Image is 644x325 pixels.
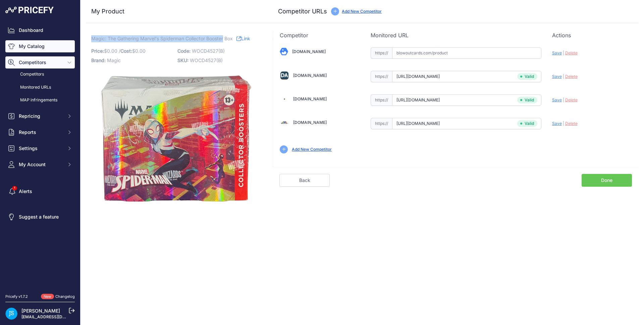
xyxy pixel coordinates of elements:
[177,48,191,54] span: Code:
[293,96,327,101] a: [DOMAIN_NAME]
[371,118,392,129] span: https://
[19,161,63,168] span: My Account
[5,211,75,223] a: Suggest a feature
[371,47,392,59] span: https://
[392,47,541,59] input: blowoutcards.com/product
[565,97,578,102] span: Delete
[91,7,259,16] h3: My Product
[91,57,106,63] span: Brand:
[5,185,75,197] a: Alerts
[293,120,327,125] a: [DOMAIN_NAME]
[563,121,564,126] span: |
[371,71,392,82] span: https://
[552,31,632,39] p: Actions
[192,48,225,54] span: WOCD4527(B)
[280,31,360,39] p: Competitor
[5,294,28,299] div: Pricefy v1.7.2
[582,174,632,187] a: Done
[107,48,117,54] span: 0.00
[5,40,75,52] a: My Catalog
[41,294,54,299] span: New
[5,94,75,106] a: MAP infringements
[371,31,541,39] p: Monitored URL
[135,48,146,54] span: 0.00
[190,57,223,63] span: WOCD4527(B)
[371,94,392,106] span: https://
[19,129,63,136] span: Reports
[292,147,332,152] a: Add New Competitor
[19,59,63,66] span: Competitors
[119,48,146,54] span: / $
[19,113,63,120] span: Repricing
[107,57,121,63] span: Magic
[21,308,60,314] a: [PERSON_NAME]
[5,110,75,122] button: Repricing
[91,34,233,43] span: Magic: The Gathering Marvel's Spiderman Collector Booster Box
[552,50,562,55] span: Save
[552,97,562,102] span: Save
[565,74,578,79] span: Delete
[278,7,327,16] h3: Competitor URLs
[392,94,541,106] input: steelcitycollectibles.com/product
[293,73,327,78] a: [DOMAIN_NAME]
[392,71,541,82] input: dacardworld.com/product
[91,46,173,56] p: $
[342,9,382,14] a: Add New Competitor
[120,48,132,54] span: Cost:
[5,82,75,93] a: Monitored URLs
[563,50,564,55] span: |
[5,126,75,138] button: Reports
[5,56,75,68] button: Competitors
[177,57,189,63] span: SKU:
[5,24,75,36] a: Dashboard
[5,158,75,171] button: My Account
[563,74,564,79] span: |
[55,294,75,299] a: Changelog
[552,74,562,79] span: Save
[565,50,578,55] span: Delete
[5,68,75,80] a: Competitors
[21,314,92,319] a: [EMAIL_ADDRESS][DOMAIN_NAME]
[565,121,578,126] span: Delete
[279,174,330,187] a: Back
[563,97,564,102] span: |
[236,34,250,43] a: Link
[552,121,562,126] span: Save
[5,7,54,13] img: Pricefy Logo
[5,142,75,154] button: Settings
[292,49,326,54] a: [DOMAIN_NAME]
[91,48,104,54] span: Price:
[19,145,63,152] span: Settings
[392,118,541,129] input: tcgplayer.com/product
[5,24,75,286] nav: Sidebar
